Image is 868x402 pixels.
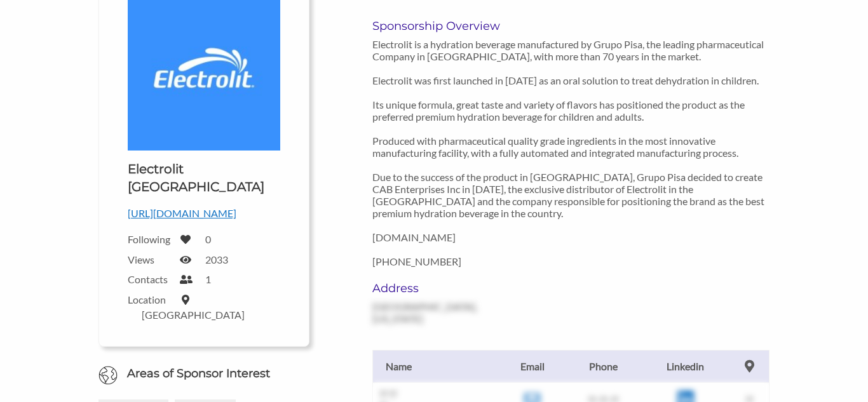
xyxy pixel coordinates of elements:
th: Phone [565,350,641,382]
th: Email [500,350,565,382]
label: Location [128,293,172,305]
label: 2033 [205,253,228,265]
h6: Sponsorship Overview [372,19,770,33]
label: 1 [205,273,211,285]
p: [URL][DOMAIN_NAME] [128,205,280,222]
label: Views [128,253,172,265]
th: Linkedin [641,350,729,382]
label: 0 [205,233,211,245]
h6: Address [372,281,492,295]
th: Name [373,350,500,382]
img: Globe Icon [98,366,118,385]
h1: Electrolit [GEOGRAPHIC_DATA] [128,160,280,196]
label: [GEOGRAPHIC_DATA] [142,309,245,321]
h6: Areas of Sponsor Interest [89,366,319,382]
p: Electrolit is a hydration beverage manufactured by Grupo Pisa, the leading pharmaceutical Company... [372,38,770,267]
label: Contacts [128,273,172,285]
label: Following [128,233,172,245]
